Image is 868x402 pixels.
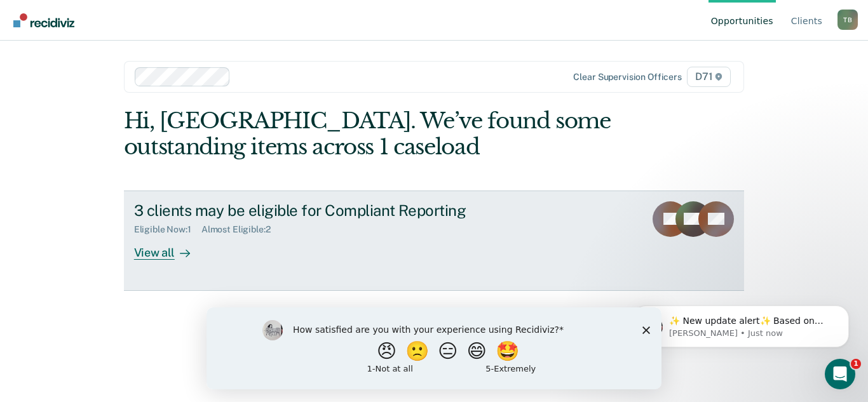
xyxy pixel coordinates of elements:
[837,10,858,30] div: T B
[55,37,219,287] span: ✨ New update alert✨ Based on your feedback, we've made a few updates we wanted to share. 1. We ha...
[207,307,661,389] iframe: Survey by Kim from Recidiviz
[124,191,745,291] a: 3 clients may be eligible for Compliant ReportingEligible Now:1Almost Eligible:2View all
[13,13,74,27] img: Recidiviz
[825,359,855,389] iframe: Intercom live chat
[614,279,868,368] iframe: Intercom notifications message
[573,72,681,83] div: Clear supervision officers
[134,201,580,220] div: 3 clients may be eligible for Compliant Reporting
[201,224,281,235] div: Almost Eligible : 2
[124,108,620,160] div: Hi, [GEOGRAPHIC_DATA]. We’ve found some outstanding items across 1 caseload
[134,235,205,260] div: View all
[837,10,858,30] button: Profile dropdown button
[55,49,219,60] p: Message from Kim, sent Just now
[134,224,201,235] div: Eligible Now : 1
[687,67,731,87] span: D71
[851,359,861,369] span: 1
